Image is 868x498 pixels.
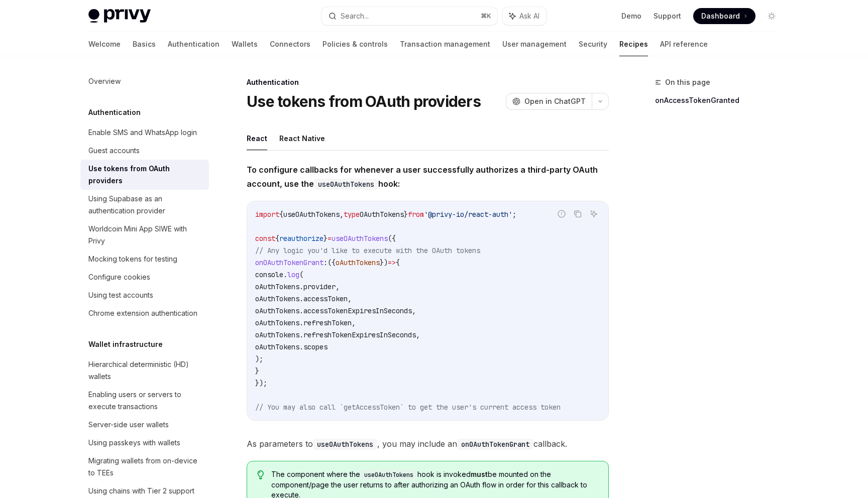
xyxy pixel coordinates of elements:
[88,193,203,217] div: Using Supabase as an authentication provider
[80,434,209,452] a: Using passkeys with wallets
[255,318,299,327] span: oAuthTokens
[279,234,323,243] span: reauthorize
[660,32,708,56] a: API reference
[299,282,303,291] span: .
[255,282,299,291] span: oAuthTokens
[279,210,283,219] span: {
[299,306,303,315] span: .
[80,286,209,304] a: Using test accounts
[336,258,380,267] span: oAuthTokens
[247,437,609,451] span: As parameters to , you may include an callback.
[80,220,209,250] a: Worldcoin Mini App SIWE with Privy
[579,32,607,56] a: Security
[328,234,332,243] span: =
[655,92,788,108] a: onAccessTokenGranted
[255,366,259,376] span: }
[88,163,203,187] div: Use tokens from OAuth providers
[255,354,263,363] span: );
[255,270,283,279] span: console
[621,11,641,21] a: Demo
[80,355,209,386] a: Hierarchical deterministic (HD) wallets
[88,271,150,283] div: Configure cookies
[412,306,416,315] span: ,
[303,330,416,339] span: refreshTokenExpiresInSeconds
[555,207,568,220] button: Report incorrect code
[408,210,424,219] span: from
[247,77,609,87] div: Authentication
[299,318,303,327] span: .
[88,437,180,449] div: Using passkeys with wallets
[247,127,267,150] button: React
[303,306,412,315] span: accessTokenExpiresInSeconds
[400,32,490,56] a: Transaction management
[255,210,279,219] span: import
[506,93,592,110] button: Open in ChatGPT
[88,338,163,350] h5: Wallet infrastructure
[424,210,512,219] span: '@privy-io/react-auth'
[80,250,209,268] a: Mocking tokens for testing
[80,386,209,416] a: Enabling users or servers to execute transactions
[257,470,264,479] svg: Tip
[314,179,378,190] code: useOAuthTokens
[360,470,417,480] code: useOAuthTokens
[80,416,209,434] a: Server-side user wallets
[270,32,310,56] a: Connectors
[255,403,561,412] span: // You may also call `getAccessToken` to get the user's current access token
[321,7,497,25] button: Search...⌘K
[88,455,203,479] div: Migrating wallets from on-device to TEEs
[80,160,209,190] a: Use tokens from OAuth providers
[88,253,177,265] div: Mocking tokens for testing
[88,145,140,157] div: Guest accounts
[80,304,209,322] a: Chrome extension authentication
[88,358,203,383] div: Hierarchical deterministic (HD) wallets
[88,127,197,139] div: Enable SMS and WhatsApp login
[247,92,481,110] h1: Use tokens from OAuth providers
[336,282,340,291] span: ,
[303,294,348,303] span: accessToken
[323,234,328,243] span: }
[502,7,547,25] button: Ask AI
[80,190,209,220] a: Using Supabase as an authentication provider
[348,294,352,303] span: ,
[328,258,336,267] span: ({
[299,342,303,351] span: .
[587,207,600,220] button: Ask AI
[619,32,648,56] a: Recipes
[255,234,275,243] span: const
[380,258,388,267] span: })
[524,96,586,106] span: Open in ChatGPT
[88,419,169,431] div: Server-side user wallets
[360,210,404,219] span: OAuthTokens
[299,330,303,339] span: .
[88,75,121,87] div: Overview
[340,210,344,219] span: ,
[88,32,121,56] a: Welcome
[80,142,209,160] a: Guest accounts
[287,270,299,279] span: log
[299,294,303,303] span: .
[275,234,279,243] span: {
[88,307,197,319] div: Chrome extension authentication
[168,32,220,56] a: Authentication
[352,318,356,327] span: ,
[255,294,299,303] span: oAuthTokens
[323,258,328,267] span: :
[322,32,388,56] a: Policies & controls
[303,318,352,327] span: refreshToken
[332,234,388,243] span: useOAuthTokens
[279,127,325,150] button: React Native
[255,379,267,388] span: });
[80,268,209,286] a: Configure cookies
[303,342,328,351] span: scopes
[80,452,209,482] a: Migrating wallets from on-device to TEEs
[313,439,377,450] code: useOAuthTokens
[416,330,420,339] span: ,
[701,11,740,21] span: Dashboard
[255,330,299,339] span: oAuthTokens
[255,246,480,255] span: // Any logic you'd like to execute with the OAuth tokens
[665,76,710,88] span: On this page
[299,270,303,279] span: (
[283,270,287,279] span: .
[457,439,533,450] code: onOAuthTokenGrant
[512,210,516,219] span: ;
